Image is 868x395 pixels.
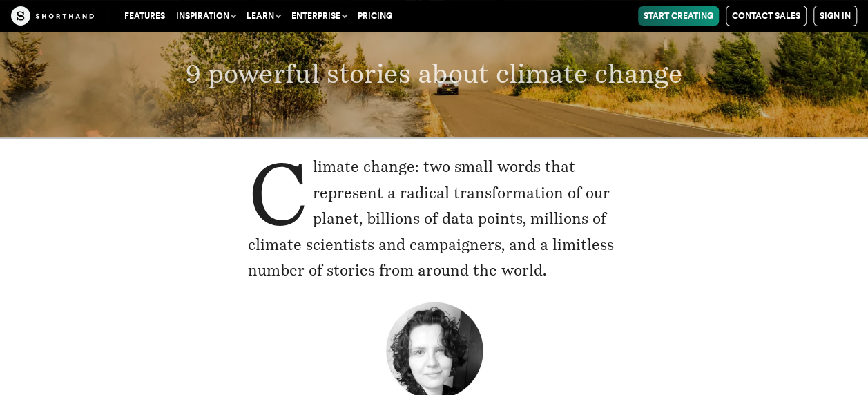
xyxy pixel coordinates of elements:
[248,154,621,283] p: Climate change: two small words that represent a radical transformation of our planet, billions o...
[352,6,398,26] a: Pricing
[726,6,807,26] a: Contact Sales
[171,6,241,26] button: Inspiration
[186,57,682,89] span: 9 powerful stories about climate change
[286,6,352,26] button: Enterprise
[119,6,171,26] a: Features
[638,6,719,26] a: Start Creating
[813,6,857,26] a: Sign in
[241,6,286,26] button: Learn
[11,6,94,26] img: The Craft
